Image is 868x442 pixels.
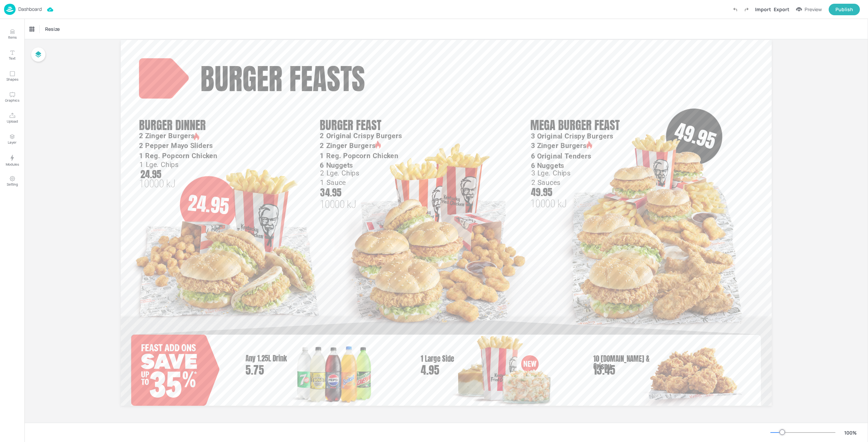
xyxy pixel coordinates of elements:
[44,25,61,33] span: Resize
[245,353,287,364] span: Any 1.25L Drink
[421,353,454,364] span: 1 Large Side
[320,142,375,149] span: 2 Zinger Burgers
[245,362,264,378] span: 5.75
[531,169,570,177] span: 3 Lge. Chips
[320,169,359,177] span: 2 Lge. Chips
[792,4,826,15] button: Preview
[139,152,218,159] span: 1 Reg. Popcorn Chicken
[755,6,771,13] div: Import
[550,124,755,337] img: 2025-08-19-1755608581481ambjp0ow1i.png
[531,132,613,140] span: 3 Original Crispy Burgers
[139,178,175,190] span: 10000 kJ
[440,316,556,434] img: 2025-08-19-1755608580977e7wrchmz5uv.png
[320,152,398,159] span: 1 Reg. Popcorn Chicken
[842,429,859,436] div: 100 %
[320,179,346,187] span: 1 Sauce
[139,161,178,168] span: 1 Lge. Chips
[530,197,567,210] span: 10000 kJ
[835,6,853,13] div: Publish
[139,116,206,134] span: Burger Dinner
[593,362,615,378] span: 13.45
[421,362,439,378] span: 4.95
[4,4,16,15] img: logo-86c26b7e.jpg
[729,4,741,15] label: Undo (Ctrl + Z)
[187,188,231,220] span: 24.95
[320,132,402,140] span: 2 Original Crispy Burgers
[320,116,381,134] span: Burger Feast
[741,4,752,15] label: Redo (Ctrl + Y)
[320,185,341,200] span: 34.95
[530,116,620,134] span: Mega Burger Feast
[334,134,530,338] img: 2025-08-19-1755608580498lq45a3duvwn.png
[531,152,591,160] span: 6 Original Tenders
[18,7,42,12] p: Dashboard
[531,142,586,150] span: 3 Zinger Burgers
[593,353,650,372] span: 10 [DOMAIN_NAME] & Crispy
[139,132,194,140] span: 2 Zinger Burgers
[805,6,822,13] div: Preview
[139,142,213,149] span: 2 Pepper Mayo Sliders
[639,319,749,432] img: 2025-08-19-1755608579335owpc1kqtmma.png
[320,161,353,169] span: 6 Nuggets
[672,116,719,155] span: 49.95
[774,6,789,13] div: Export
[200,57,365,100] span: Burger feasts
[320,198,356,211] span: 10000 kJ
[123,133,331,363] img: 2025-08-19-1755608579211605nay7p873.png
[531,162,564,169] span: 6 Nuggets
[829,4,860,15] button: Publish
[531,185,552,199] span: 49.95
[531,179,560,187] span: 2 Sauces
[140,167,162,182] span: 24.95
